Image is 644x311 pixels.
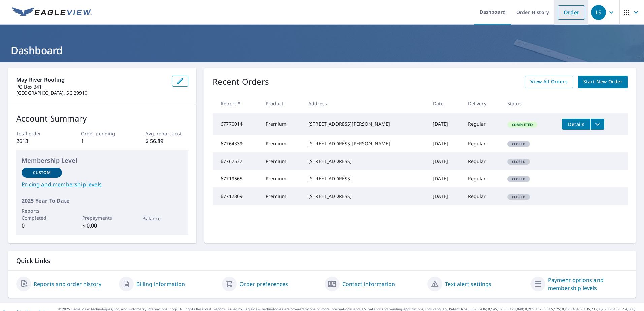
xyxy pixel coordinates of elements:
h1: Dashboard [8,43,636,57]
button: detailsBtn-67770014 [562,119,590,130]
a: Pricing and membership levels [22,180,183,188]
span: Closed [508,195,529,199]
td: Regular [462,187,502,205]
td: Premium [260,187,303,205]
td: Regular [462,113,502,135]
td: Premium [260,113,303,135]
td: 67717309 [213,187,260,205]
td: 67719565 [213,170,260,187]
span: Completed [508,122,537,127]
th: Delivery [462,94,502,113]
p: PO Box 341 [16,84,167,90]
p: Avg. report cost [145,130,188,137]
td: [DATE] [427,135,462,152]
span: Closed [508,177,529,181]
div: [STREET_ADDRESS] [308,158,422,165]
p: $ 0.00 [82,221,123,230]
td: 67762532 [213,152,260,170]
td: Regular [462,152,502,170]
span: Start New Order [583,78,622,86]
p: Custom [33,170,51,176]
a: Order preferences [239,280,288,288]
p: 2613 [16,137,59,145]
td: Regular [462,170,502,187]
div: [STREET_ADDRESS][PERSON_NAME] [308,140,422,147]
span: Details [566,121,586,127]
p: May River Roofing [16,76,167,84]
th: Product [260,94,303,113]
button: filesDropdownBtn-67770014 [590,119,604,130]
p: Total order [16,130,59,137]
a: View All Orders [525,76,573,88]
a: Start New Order [578,76,628,88]
th: Report # [213,94,260,113]
td: [DATE] [427,170,462,187]
a: Billing information [136,280,185,288]
p: 1 [81,137,124,145]
td: 67770014 [213,113,260,135]
p: Membership Level [22,156,183,165]
a: Payment options and membership levels [548,276,628,292]
td: 67764339 [213,135,260,152]
td: Premium [260,135,303,152]
a: Text alert settings [445,280,491,288]
span: Closed [508,142,529,146]
p: Prepayments [82,214,123,221]
div: [STREET_ADDRESS][PERSON_NAME] [308,120,422,127]
td: Premium [260,152,303,170]
p: Recent Orders [213,76,269,88]
span: View All Orders [530,78,568,86]
a: Order [558,5,585,20]
th: Date [427,94,462,113]
p: [GEOGRAPHIC_DATA], SC 29910 [16,90,167,96]
p: Reports Completed [22,207,62,221]
td: Premium [260,170,303,187]
img: EV Logo [12,7,92,18]
td: [DATE] [427,187,462,205]
td: [DATE] [427,152,462,170]
td: [DATE] [427,113,462,135]
p: $ 56.89 [145,137,188,145]
div: [STREET_ADDRESS] [308,175,422,182]
p: 2025 Year To Date [22,197,183,205]
a: Contact information [342,280,395,288]
span: Closed [508,159,529,164]
a: Reports and order history [34,280,101,288]
p: Balance [142,215,183,222]
p: Quick Links [16,256,628,265]
div: [STREET_ADDRESS] [308,193,422,200]
p: 0 [22,221,62,230]
p: Account Summary [16,112,188,125]
p: Order pending [81,130,124,137]
th: Address [303,94,427,113]
th: Status [502,94,557,113]
div: LS [591,5,606,20]
td: Regular [462,135,502,152]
